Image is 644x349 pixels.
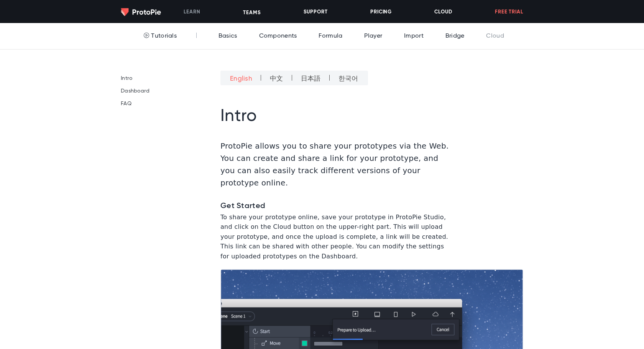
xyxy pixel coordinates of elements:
img: ProtoPie [121,8,161,16]
a: Dashboard [121,88,150,94]
h1: Intro [220,107,523,126]
a: English [230,76,252,82]
a: 中文 [270,76,283,82]
a: Tutorials [140,23,177,49]
button: Teams [243,1,261,24]
a: Cloud [482,23,504,49]
h3: Get Started [220,201,523,211]
a: Basics [215,23,237,49]
a: Formula [315,23,342,49]
a: 한국어 [338,76,358,82]
a: Import [400,23,424,49]
p: ProtoPie allows you to share your prototypes via the Web. You can create and share a link for you... [220,140,453,189]
a: 日本語 [301,76,321,82]
a: Player [360,23,382,49]
p: To share your prototype online, save your prototype in ProtoPie Studio, and click on the Cloud bu... [220,212,453,261]
a: Components [255,23,297,49]
a: Bridge [442,23,465,49]
a: Intro [121,76,133,81]
a: FAQ [121,101,131,106]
